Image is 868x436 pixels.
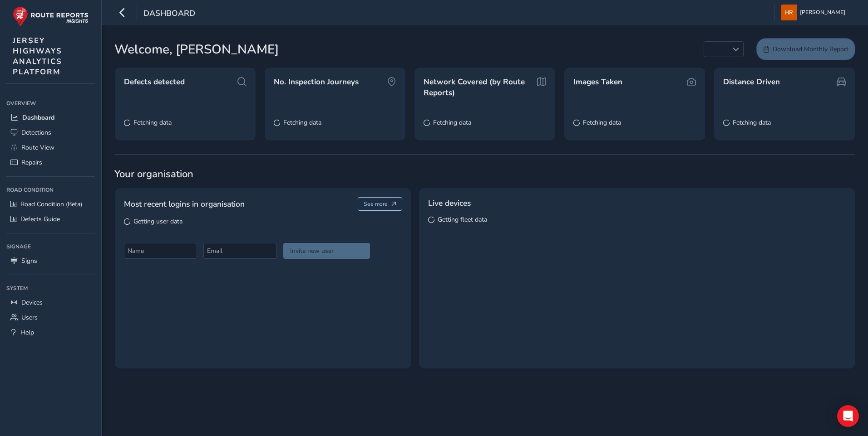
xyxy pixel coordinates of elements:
[6,140,95,155] a: Route View
[22,113,54,122] span: Dashboard
[781,5,848,20] button: [PERSON_NAME]
[20,215,60,223] span: Defects Guide
[6,212,95,227] a: Defects Guide
[124,243,197,259] input: Name
[124,198,245,210] span: Most recent logins in organisation
[6,125,95,140] a: Detections
[424,77,534,98] span: Network Covered (by Route Reports)
[13,6,89,27] img: rr logo
[21,313,38,322] span: Users
[800,5,845,20] span: [PERSON_NAME]
[124,77,185,87] span: Defects detected
[203,243,276,259] input: Email
[6,155,95,170] a: Repairs
[21,298,43,307] span: Devices
[6,310,95,325] a: Users
[114,167,855,181] span: Your organisation
[837,405,859,427] div: Open Intercom Messenger
[6,197,95,212] a: Road Condition (Beta)
[20,200,82,208] span: Road Condition (Beta)
[781,5,797,20] img: diamond-layout
[21,158,42,167] span: Repairs
[283,118,321,127] span: Fetching data
[114,40,279,59] span: Welcome, [PERSON_NAME]
[433,118,471,127] span: Fetching data
[274,77,359,87] span: No. Inspection Journeys
[364,200,388,208] span: See more
[723,77,780,87] span: Distance Driven
[21,128,51,137] span: Detections
[6,295,95,310] a: Devices
[21,257,37,265] span: Signs
[20,328,34,337] span: Help
[6,110,95,125] a: Dashboard
[573,77,622,87] span: Images Taken
[6,325,95,340] a: Help
[6,253,95,268] a: Signs
[583,118,621,127] span: Fetching data
[13,35,62,77] span: JERSEY HIGHWAYS ANALYTICS PLATFORM
[6,240,95,253] div: Signage
[6,97,95,110] div: Overview
[6,183,95,197] div: Road Condition
[133,217,182,226] span: Getting user data
[358,197,403,211] button: See more
[428,197,471,209] span: Live devices
[143,8,195,20] span: Dashboard
[438,215,487,224] span: Getting fleet data
[133,118,172,127] span: Fetching data
[6,281,95,295] div: System
[21,143,54,152] span: Route View
[733,118,771,127] span: Fetching data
